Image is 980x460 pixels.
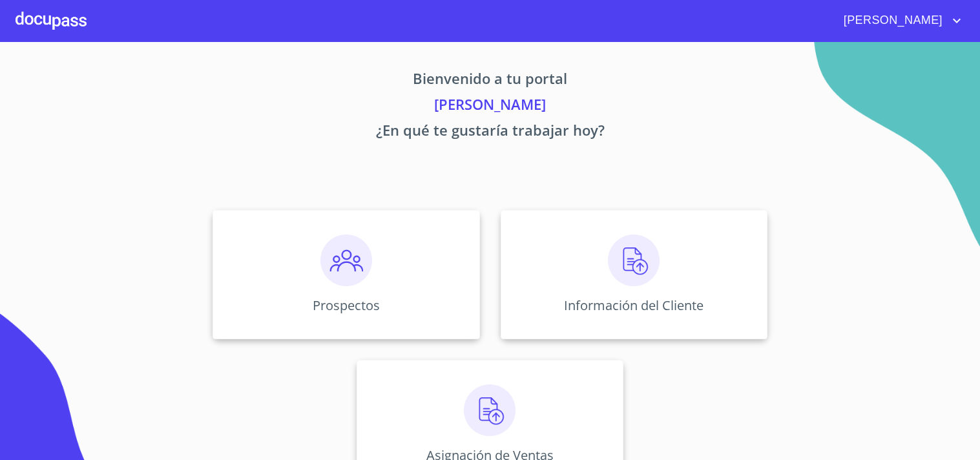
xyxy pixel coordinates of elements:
[464,384,516,436] img: carga.png
[92,68,888,94] p: Bienvenido a tu portal
[834,10,949,31] span: [PERSON_NAME]
[313,297,380,314] p: Prospectos
[92,94,888,120] p: [PERSON_NAME]
[320,235,372,286] img: prospectos.png
[608,235,660,286] img: carga.png
[834,10,964,31] button: account of current user
[564,297,704,314] p: Información del Cliente
[92,120,888,145] p: ¿En qué te gustaría trabajar hoy?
